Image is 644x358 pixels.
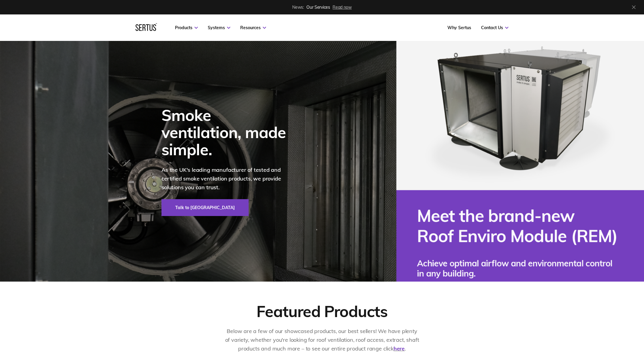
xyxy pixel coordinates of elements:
a: Contact Us [481,25,508,30]
p: As the UK's leading manufacturer of tested and certified smoke ventilation products, we provide s... [161,166,294,192]
a: Systems [208,25,230,30]
span: Read now [333,5,351,10]
span: News: [292,5,304,10]
a: Resources [240,25,266,30]
div: Smoke ventilation, made simple. [161,106,294,158]
a: Why Sertus [447,25,471,30]
div: Featured Products [256,301,388,321]
a: Talk to [GEOGRAPHIC_DATA] [161,199,249,216]
p: Below are a few of our showcased products, our best sellers! We have plenty of variety, whether y... [224,327,420,353]
a: News: Our Services Read now [292,5,351,10]
a: Products [175,25,198,30]
iframe: Netlify Drawer [205,344,439,358]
